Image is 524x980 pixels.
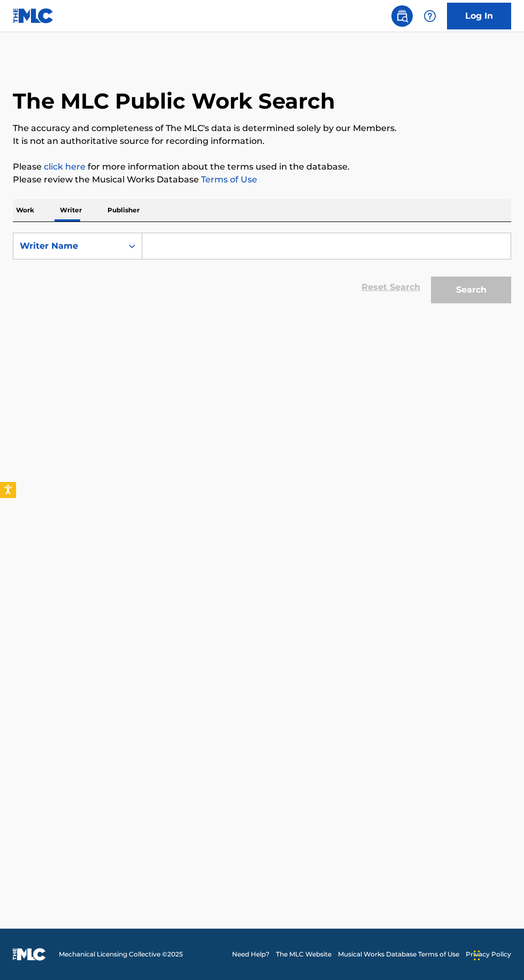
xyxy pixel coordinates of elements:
[13,160,511,173] p: Please for more information about the terms used in the database.
[471,929,524,980] iframe: Chat Widget
[13,135,511,148] p: It is not an authoritative source for recording information.
[13,173,511,186] p: Please review the Musical Works Database
[44,162,86,172] a: click here
[13,8,54,24] img: MLC Logo
[419,5,441,27] div: Help
[13,233,511,309] form: Search Form
[199,174,257,185] a: Terms of Use
[59,950,183,959] span: Mechanical Licensing Collective © 2025
[396,10,409,22] img: search
[13,948,46,961] img: logo
[447,3,511,29] a: Log In
[20,240,116,252] div: Writer Name
[13,199,37,221] p: Work
[13,88,335,114] h1: The MLC Public Work Search
[391,5,413,27] a: Public Search
[474,939,480,971] div: Drag
[466,950,511,959] a: Privacy Policy
[232,950,269,959] a: Need Help?
[13,122,511,135] p: The accuracy and completeness of The MLC's data is determined solely by our Members.
[276,950,332,959] a: The MLC Website
[423,10,436,22] img: help
[104,199,143,221] p: Publisher
[338,950,459,959] a: Musical Works Database Terms of Use
[57,199,85,221] p: Writer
